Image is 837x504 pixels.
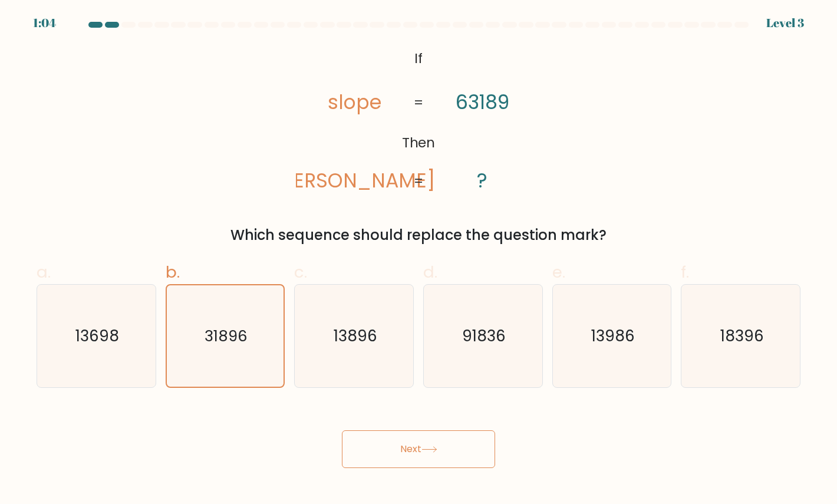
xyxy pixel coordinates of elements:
button: Next [342,430,495,468]
tspan: 63189 [456,88,509,116]
svg: @import url('[URL][DOMAIN_NAME]); [296,45,541,196]
text: 13896 [333,325,377,347]
text: 13986 [591,325,635,347]
tspan: slope [328,88,381,116]
span: e. [552,261,565,284]
span: f. [681,261,689,284]
span: d. [423,261,437,284]
div: Level 3 [766,14,804,32]
tspan: If [414,49,423,68]
text: 31896 [205,325,248,347]
span: a. [37,261,51,284]
tspan: = [414,93,423,112]
span: b. [166,261,180,284]
text: 18396 [720,325,763,347]
tspan: = [414,172,423,191]
text: 91836 [462,325,506,347]
tspan: ? [477,167,487,195]
div: Which sequence should replace the question mark? [44,225,793,246]
span: c. [294,261,307,284]
tspan: Then [401,133,435,152]
text: 13698 [75,325,119,347]
tspan: [PERSON_NAME] [274,167,436,195]
div: 1:04 [33,14,56,32]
